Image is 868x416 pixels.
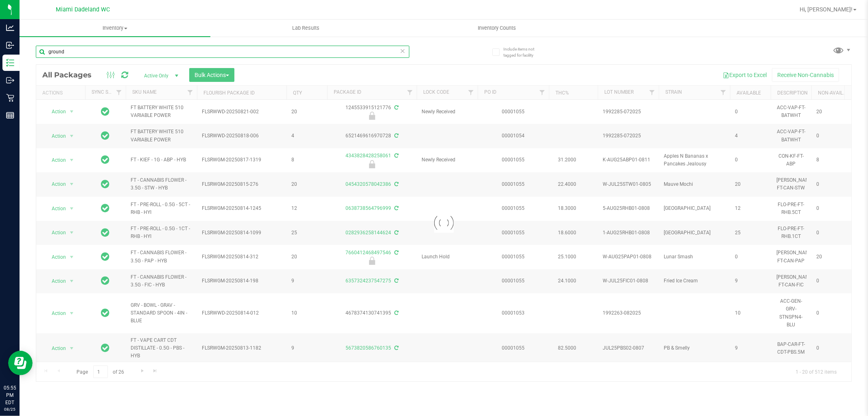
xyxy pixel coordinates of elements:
inline-svg: Outbound [6,76,14,84]
p: 08/25 [4,406,16,412]
span: Lab Results [281,24,330,32]
p: 05:55 PM EDT [4,384,16,406]
inline-svg: Reports [6,111,14,119]
span: Inventory [20,24,210,32]
iframe: Resource center [8,351,33,375]
inline-svg: Inbound [6,41,14,49]
a: Lab Results [210,20,401,37]
inline-svg: Inventory [6,59,14,67]
span: Miami Dadeland WC [56,6,110,13]
input: Search Package ID, Item Name, SKU, Lot or Part Number... [36,46,409,58]
span: Hi, [PERSON_NAME]! [800,6,853,13]
inline-svg: Retail [6,94,14,102]
span: Inventory Counts [467,24,527,32]
inline-svg: Analytics [6,24,14,32]
span: Include items not tagged for facility [503,46,544,58]
a: Inventory [20,20,210,37]
a: Inventory Counts [401,20,592,37]
span: Clear [400,46,406,56]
